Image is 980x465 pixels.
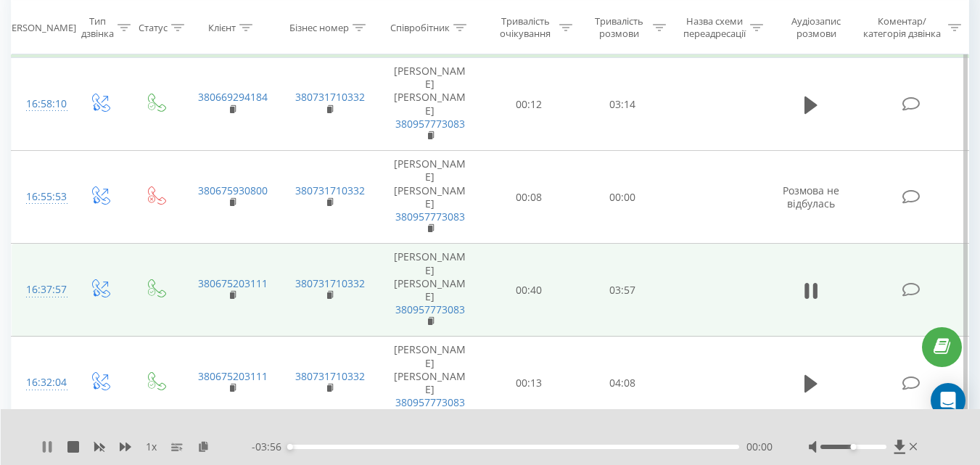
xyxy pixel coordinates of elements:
[139,21,168,33] div: Статус
[482,244,576,337] td: 00:40
[576,244,670,337] td: 03:57
[26,183,57,211] div: 16:55:53
[198,276,268,290] a: 380675203111
[746,440,773,454] span: 00:00
[378,58,482,151] td: [PERSON_NAME] [PERSON_NAME]
[252,440,289,454] span: - 03:56
[146,440,157,454] span: 1 x
[931,383,965,418] div: Open Intercom Messenger
[378,337,482,429] td: [PERSON_NAME] [PERSON_NAME]
[783,184,839,210] span: Розмова не відбулась
[26,369,57,397] div: 16:32:04
[495,15,556,40] div: Тривалість очікування
[589,15,649,40] div: Тривалість розмови
[780,15,853,40] div: Аудіозапис розмови
[395,117,465,131] a: 380957773083
[395,395,465,409] a: 380957773083
[289,21,349,33] div: Бізнес номер
[26,276,57,304] div: 16:37:57
[850,444,856,450] div: Accessibility label
[395,210,465,223] a: 380957773083
[576,337,670,429] td: 04:08
[3,21,76,33] div: [PERSON_NAME]
[198,369,268,383] a: 380675203111
[395,303,465,316] a: 380957773083
[198,90,268,104] a: 380669294184
[198,184,268,197] a: 380675930800
[390,21,450,33] div: Співробітник
[378,151,482,244] td: [PERSON_NAME] [PERSON_NAME]
[295,276,365,290] a: 380731710332
[295,369,365,383] a: 380731710332
[482,151,576,244] td: 00:08
[482,337,576,429] td: 00:13
[208,21,236,33] div: Клієнт
[378,244,482,337] td: [PERSON_NAME] [PERSON_NAME]
[576,58,670,151] td: 03:14
[482,58,576,151] td: 00:12
[295,90,365,104] a: 380731710332
[295,184,365,197] a: 380731710332
[287,444,293,450] div: Accessibility label
[81,15,114,40] div: Тип дзвінка
[683,15,746,40] div: Назва схеми переадресації
[26,90,57,118] div: 16:58:10
[576,151,670,244] td: 00:00
[860,15,944,40] div: Коментар/категорія дзвінка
